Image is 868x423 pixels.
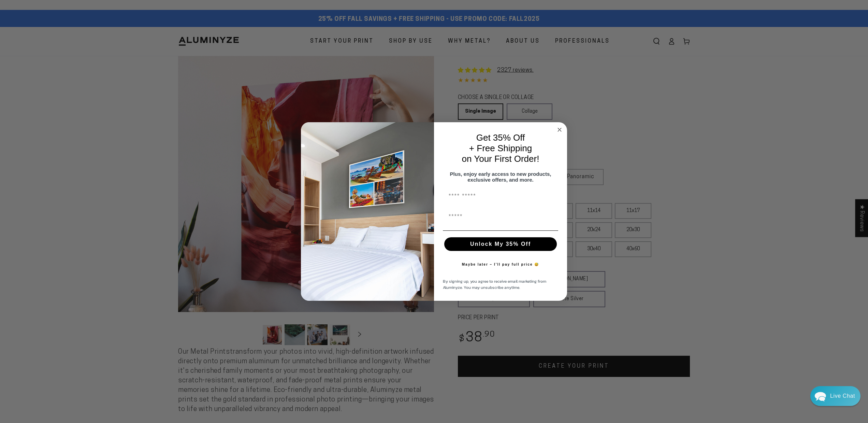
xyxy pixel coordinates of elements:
div: Contact Us Directly [830,386,855,406]
span: Plus, enjoy early access to new products, exclusive offers, and more. [450,171,551,183]
button: Close dialog [555,126,564,134]
button: Maybe later – I’ll pay full price 😅 [459,258,543,271]
span: + Free Shipping [469,143,532,153]
span: on Your First Order! [462,154,539,164]
img: 728e4f65-7e6c-44e2-b7d1-0292a396982f.jpeg [301,122,434,301]
div: Chat widget toggle [810,386,860,406]
span: By signing up, you agree to receive email marketing from Aluminyze. You may unsubscribe anytime. [443,278,546,291]
img: underline [443,230,558,231]
span: Get 35% Off [476,132,525,143]
button: Unlock My 35% Off [444,237,557,251]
